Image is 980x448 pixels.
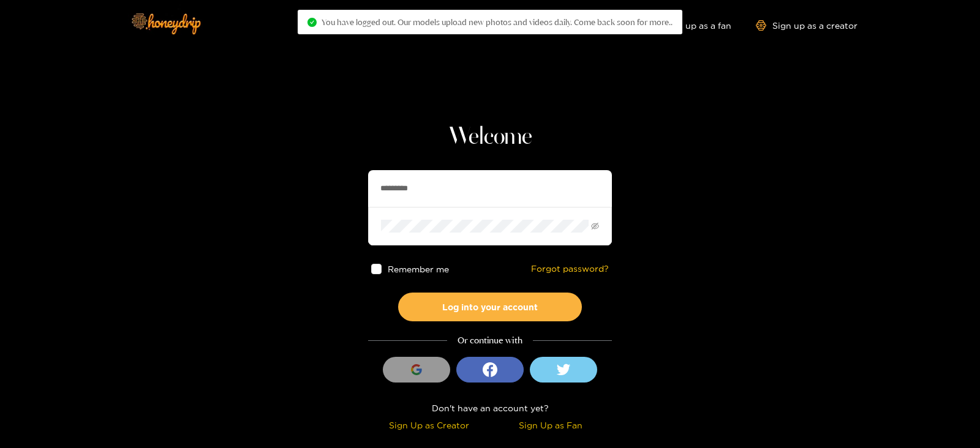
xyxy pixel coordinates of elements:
[371,418,487,432] div: Sign Up as Creator
[756,20,858,31] a: Sign up as a creator
[368,122,612,152] h1: Welcome
[368,401,612,415] div: Don't have an account yet?
[591,222,599,230] span: eye-invisible
[647,20,731,31] a: Sign up as a fan
[531,264,609,274] a: Forgot password?
[493,418,609,432] div: Sign Up as Fan
[322,17,673,27] span: You have logged out. Our models upload new photos and videos daily. Come back soon for more..
[388,264,449,274] span: Remember me
[307,18,317,27] span: check-circle
[398,293,582,321] button: Log into your account
[368,334,612,348] div: Or continue with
